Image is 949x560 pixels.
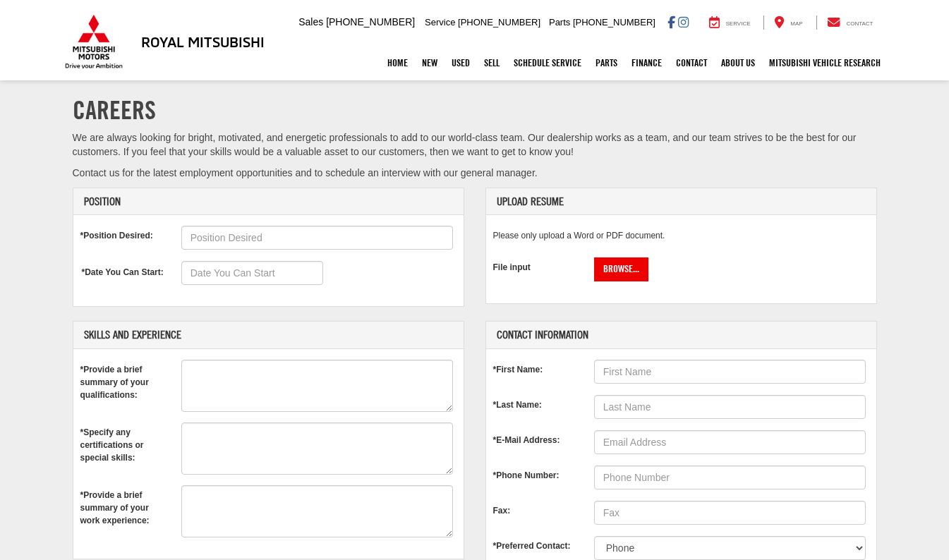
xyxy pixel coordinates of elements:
[380,45,415,80] a: Home
[458,17,540,28] span: [PHONE_NUMBER]
[486,536,584,557] label: *Preferred Contact:
[588,45,624,80] a: Parts: Opens in a new tab
[594,395,866,419] input: Last Name
[73,226,171,247] label: *Position Desired:
[507,45,588,80] a: Schedule Service: Opens in a new tab
[549,17,570,28] span: Parts
[486,360,584,381] label: *First Name:
[73,166,877,181] p: Contact us for the latest employment opportunities and to schedule an interview with our general ...
[425,17,455,28] span: Service
[73,96,877,124] h1: Careers
[573,17,655,28] span: [PHONE_NUMBER]
[486,501,584,522] label: Fax:
[594,501,866,525] input: Fax
[486,257,584,279] label: File input
[594,430,866,454] input: Email Address
[415,45,445,80] a: New
[181,261,323,285] input: Date You Can Start
[497,195,564,207] b: Upload Resume
[790,20,802,27] span: Map
[594,465,866,489] input: Phone Number
[73,485,171,506] label: *Provide a brief summary of your work experience:
[84,328,181,341] b: Skills and Experience
[594,257,648,281] label: Browse...
[667,16,675,28] a: Facebook: Click to visit our Facebook page
[846,20,873,27] span: Contact
[73,360,171,381] label: *Provide a brief summary of your qualifications:
[699,16,761,30] a: Service
[762,45,888,80] a: Mitsubishi Vehicle Research
[181,226,453,250] input: Position Desired
[497,328,588,341] b: Contact Information
[486,430,584,451] label: *E-Mail Address:
[62,14,126,69] img: Mitsubishi
[73,422,171,444] label: *Specify any certifications or special skills:
[669,45,714,80] a: Contact
[493,229,869,242] p: Please only upload a Word or PDF document.
[84,195,121,207] b: Position
[726,20,751,27] span: Service
[486,395,584,416] label: *Last Name:
[73,131,877,159] p: We are always looking for bright, motivated, and energetic professionals to add to our world-clas...
[763,16,813,30] a: Map
[141,34,265,49] h3: Royal Mitsubishi
[326,16,415,28] span: [PHONE_NUMBER]
[445,45,477,80] a: Used
[714,45,762,80] a: About Us
[594,360,866,384] input: First Name
[624,45,669,80] a: Finance
[73,261,171,282] label: *Date You Can Start:
[816,16,884,30] a: Contact
[477,45,507,80] a: Sell
[486,465,584,487] label: *Phone Number:
[678,16,689,28] a: Instagram: Click to visit our Instagram page
[298,16,323,28] span: Sales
